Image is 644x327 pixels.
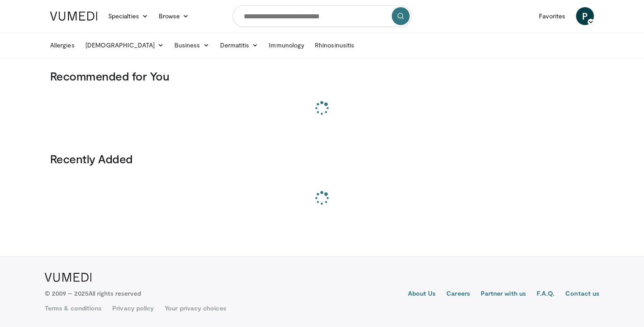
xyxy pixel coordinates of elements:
[153,7,195,25] a: Browse
[50,152,594,166] h3: Recently Added
[45,289,141,298] p: © 2009 – 2025
[50,12,97,21] img: VuMedi Logo
[45,273,92,282] img: VuMedi Logo
[45,36,80,54] a: Allergies
[446,289,470,300] a: Careers
[534,7,571,25] a: Favorites
[50,69,594,83] h3: Recommended for You
[80,36,169,54] a: [DEMOGRAPHIC_DATA]
[215,36,264,54] a: Dermatitis
[112,304,154,313] a: Privacy policy
[103,7,153,25] a: Specialties
[565,289,599,300] a: Contact us
[89,289,141,297] span: All rights reserved
[233,5,411,27] input: Search topics, interventions
[537,289,555,300] a: F.A.Q.
[263,36,309,54] a: Immunology
[309,36,360,54] a: Rhinosinusitis
[481,289,526,300] a: Partner with us
[169,36,215,54] a: Business
[408,289,436,300] a: About Us
[45,304,102,313] a: Terms & conditions
[165,304,226,313] a: Your privacy choices
[576,7,594,25] a: P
